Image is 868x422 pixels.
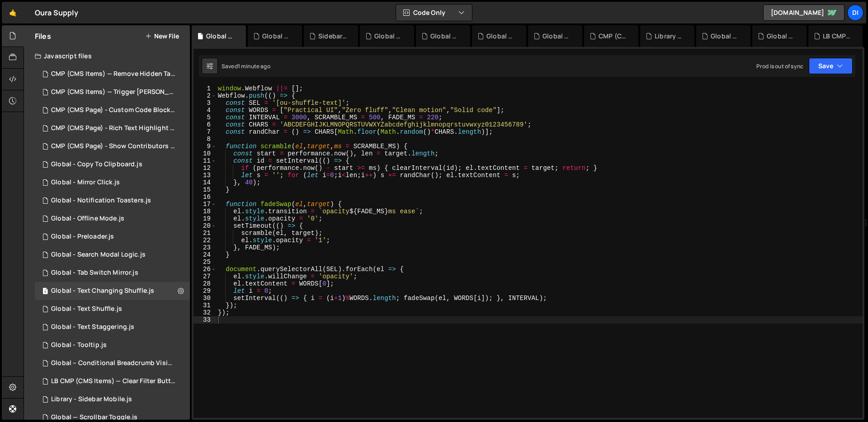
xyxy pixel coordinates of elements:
[374,32,403,41] div: Global - Text Staggering.css
[193,287,217,295] div: 29
[542,32,571,41] div: Global - Text Shuffle.js
[486,32,515,41] div: Global - Text Staggering.js
[396,5,472,21] button: Code Only
[35,119,193,137] div: 14937/44597.js
[35,65,193,83] div: 14937/43535.js
[51,142,176,150] div: CMP (CMS Page) - Show Contributors Name.js
[193,121,217,128] div: 6
[193,128,217,136] div: 7
[35,173,190,192] div: 14937/44471.js
[51,305,122,313] div: Global - Text Shuffle.js
[35,336,190,354] div: 14937/44562.js
[193,201,217,208] div: 17
[35,137,193,155] div: 14937/44194.js
[193,186,217,193] div: 15
[193,107,217,114] div: 4
[193,316,217,324] div: 33
[599,32,627,41] div: CMP (CMS Page) - Rich Text Highlight Pill.js
[756,62,803,70] div: Prod is out of sync
[193,309,217,316] div: 32
[51,359,176,367] div: Global – Conditional Breadcrumb Visibility.js
[193,99,217,107] div: 3
[193,85,217,92] div: 1
[51,233,114,241] div: Global - Preloader.js
[193,136,217,143] div: 8
[193,230,217,237] div: 21
[35,372,193,390] div: 14937/43376.js
[35,390,190,408] div: 14937/44593.js
[206,32,235,41] div: Global - Text Changing Shuffle.js
[51,124,176,132] div: CMP (CMS Page) - Rich Text Highlight Pill.js
[51,70,176,78] div: CMP (CMS Items) — Remove Hidden Tags on Load.js
[711,32,740,41] div: Global - Offline Mode.js
[35,300,190,318] div: 14937/44779.js
[35,282,190,300] div: Global - Text Changing Shuffle.js
[767,32,796,41] div: Global - Notification Toasters.js
[193,280,217,287] div: 28
[262,32,291,41] div: Global - Tab Switch Mirror.js
[51,377,176,385] div: LB CMP (CMS Items) — Clear Filter Buttons.js
[809,58,853,74] button: Save
[24,47,190,65] div: Javascript files
[193,179,217,186] div: 14
[430,32,459,41] div: Global - Search Modal Logic.js
[51,88,176,96] div: CMP (CMS Items) — Trigger [PERSON_NAME] on Save.js
[35,318,190,336] div: 14937/44781.js
[35,264,190,282] div: 14937/44975.js
[35,31,51,41] h2: Files
[193,215,217,222] div: 19
[193,157,217,164] div: 11
[193,222,217,230] div: 20
[193,92,217,99] div: 2
[35,101,193,119] div: 14937/44281.js
[51,323,134,331] div: Global - Text Staggering.js
[35,210,190,228] div: 14937/44586.js
[35,155,190,173] div: 14937/44582.js
[35,354,193,372] div: 14937/44170.js
[51,395,132,403] div: Library - Sidebar Mobile.js
[35,83,193,101] div: 14937/43515.js
[51,160,142,169] div: Global - Copy To Clipboard.js
[193,164,217,172] div: 12
[763,5,844,21] a: [DOMAIN_NAME]
[318,32,347,41] div: Sidebar — UI States & Interactions.css
[238,62,270,70] div: 1 minute ago
[51,251,146,259] div: Global - Search Modal Logic.js
[42,288,48,295] span: 1
[193,143,217,150] div: 9
[823,32,852,41] div: LB CMP (CMS Items) — Clear Filter Buttons.js
[193,172,217,179] div: 13
[193,114,217,121] div: 5
[51,197,151,205] div: Global - Notification Toasters.js
[193,237,217,244] div: 22
[193,244,217,251] div: 23
[51,106,176,114] div: CMP (CMS Page) - Custom Code Block Setup.js
[193,258,217,266] div: 25
[51,178,120,187] div: Global - Mirror Click.js
[51,413,137,422] div: Global — Scrollbar Toggle.js
[193,193,217,201] div: 16
[35,246,190,264] div: 14937/44851.js
[51,215,124,223] div: Global - Offline Mode.js
[35,7,78,18] div: Oura Supply
[193,273,217,280] div: 27
[51,269,138,277] div: Global - Tab Switch Mirror.js
[847,5,863,21] a: Di
[222,62,270,70] div: Saved
[51,287,154,295] div: Global - Text Changing Shuffle.js
[2,2,24,23] a: 🤙
[193,302,217,309] div: 31
[145,33,179,40] button: New File
[35,228,190,246] div: 14937/43958.js
[193,251,217,258] div: 24
[655,32,684,41] div: Library - Sidebar Mobile.js
[193,266,217,273] div: 26
[193,208,217,215] div: 18
[193,295,217,302] div: 30
[35,192,190,210] div: 14937/44585.js
[193,150,217,157] div: 10
[51,341,107,349] div: Global - Tooltip.js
